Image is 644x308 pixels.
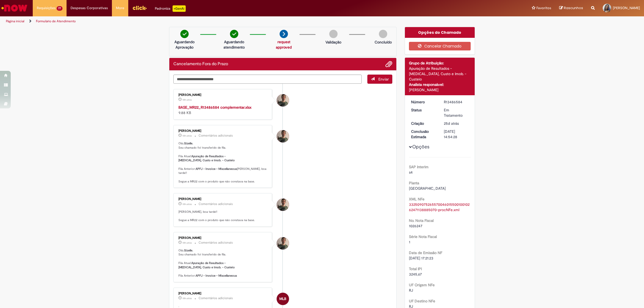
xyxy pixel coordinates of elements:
[329,30,338,38] img: img-circle-grey.png
[409,240,410,244] span: 1
[178,210,268,222] p: [PERSON_NAME], boa tarde!! Segue a MR22 com o produto que não constava na base.
[375,39,392,45] p: Concluído
[385,61,392,68] button: Adicionar anexos
[409,87,471,93] div: [PERSON_NAME]
[178,248,268,278] p: Olá, , Seu chamado foi transferido de fila. Fila Atual: Fila Anterior:
[71,5,108,11] span: Despesas Corporativas
[409,299,435,303] b: UF Destino NFe
[182,297,192,300] time: 29/09/2025 14:42:34
[6,19,24,23] a: Página inicial
[230,30,238,38] img: check-circle-green.png
[279,292,286,305] span: MLB
[178,129,268,133] div: [PERSON_NAME]
[155,5,186,12] div: Padroniza
[444,121,459,126] span: 25d atrás
[409,283,435,287] b: UF Origem NFe
[277,237,289,250] div: Alan Felipe Cazotto De Lima
[178,105,268,115] div: 9.88 KB
[199,133,233,138] small: Comentários adicionais
[280,30,288,38] img: arrow-next.png
[221,39,247,50] p: Aguardando atendimento
[277,293,289,305] div: Marina Luzia Braccio
[199,240,233,245] small: Comentários adicionais
[182,297,192,300] span: 10h atrás
[182,241,192,244] span: 10h atrás
[180,30,189,38] img: check-circle-green.png
[178,93,268,97] div: [PERSON_NAME]
[182,98,192,101] time: 29/09/2025 14:49:28
[199,202,233,206] small: Comentários adicionais
[182,241,192,244] time: 29/09/2025 14:48:42
[199,296,233,300] small: Comentários adicionais
[178,141,268,184] p: Olá, , Seu chamado foi transferido de fila. Fila Atual: Fila Anterior: [PERSON_NAME], boa tarde!!...
[409,272,422,277] span: 3245,67
[407,107,440,113] dt: Status
[407,121,440,126] dt: Criação
[559,6,583,11] a: Rascunhos
[409,42,471,50] button: Cancelar Chamado
[277,94,289,107] div: Alan Felipe Cazotto De Lima
[132,4,147,12] img: click_logo_yellow_360x200.png
[409,82,471,87] div: Analista responsável:
[444,107,469,118] div: Em Tratamento
[409,223,422,228] span: 1026247
[409,181,419,185] b: Planta
[173,5,186,12] p: +GenAi
[182,134,192,137] span: 10h atrás
[173,62,228,67] h2: Cancelamento Fora do Prazo Histórico de tíquete
[407,129,440,140] dt: Conclusão Estimada
[444,121,459,126] time: 06/09/2025 00:25:42
[536,5,551,11] span: Favoritos
[367,75,392,84] button: Enviar
[613,6,640,10] span: [PERSON_NAME]
[182,98,192,101] span: 10h atrás
[409,164,429,169] b: SAP Interim
[409,250,442,255] b: Data de Emissão NF
[325,39,341,45] p: Validação
[182,134,192,137] time: 29/09/2025 14:48:43
[409,202,470,212] a: Download de 33250907526557004601550010010262471138885070-procNFe.xml
[409,256,433,261] span: [DATE] 17:21:23
[409,288,413,293] span: RJ
[379,30,387,38] img: img-circle-grey.png
[182,203,192,206] span: 10h atrás
[36,19,76,23] a: Formulário de Atendimento
[178,154,235,163] b: Apuração de Resultados - [MEDICAL_DATA], Custo e Imob. - Custeio
[178,236,268,240] div: [PERSON_NAME]
[444,129,469,140] div: [DATE] 14:54:28
[277,130,289,142] div: Alan Felipe Cazotto De Lima
[409,266,422,271] b: Total IPI
[407,99,440,105] dt: Número
[184,248,192,252] b: Gizelle
[409,66,471,82] div: Apuração de Resultados - [MEDICAL_DATA], Custo e Imob. - Custeio
[444,99,469,105] div: R13486584
[196,274,237,278] b: APFJ - Invoice - Miscellaneous
[409,234,437,239] b: Série Nota Fiscal
[178,261,235,269] b: Apuração de Resultados - [MEDICAL_DATA], Custo e Imob. - Custeio
[564,5,583,10] span: Rascunhos
[277,199,289,211] div: Alan Felipe Cazotto De Lima
[409,60,471,66] div: Grupo de Atribuição:
[182,203,192,206] time: 29/09/2025 14:48:42
[178,197,268,201] div: [PERSON_NAME]
[178,292,268,295] div: [PERSON_NAME]
[409,170,413,175] span: s4
[405,27,475,38] div: Opções do Chamado
[409,197,425,201] b: XML NFe
[57,6,63,11] span: 77
[4,16,425,26] ul: Trilhas de página
[378,77,389,82] span: Enviar
[409,186,446,191] span: [GEOGRAPHIC_DATA]
[178,105,251,110] a: BASE_MR22_R13486584 complementar.xlsx
[276,39,292,50] a: request approved
[1,3,28,13] img: ServiceNow
[173,75,362,84] textarea: Digite sua mensagem aqui...
[37,5,56,11] span: Requisições
[196,167,237,171] b: APFJ - Invoice - Miscellaneous
[409,218,434,223] b: No. Nota Fiscal
[444,121,469,126] div: 06/09/2025 00:25:42
[184,141,192,145] b: Gizelle
[171,39,197,50] p: Aguardando Aprovação
[116,5,124,11] span: More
